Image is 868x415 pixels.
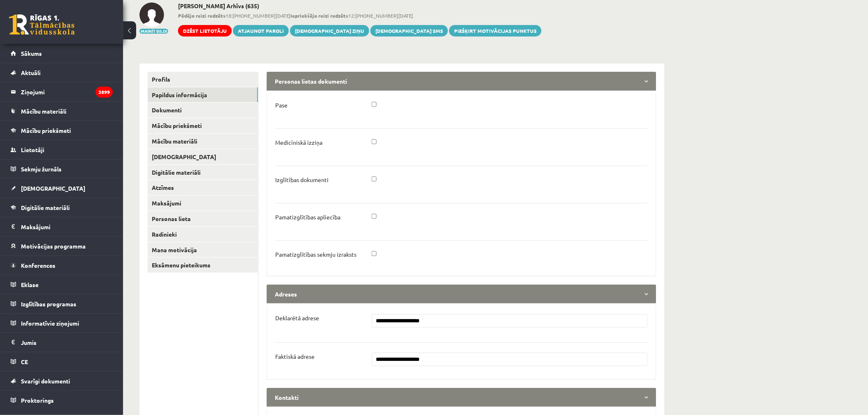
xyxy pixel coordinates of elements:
[275,314,319,322] p: Deklarētā adrese
[21,69,41,76] span: Aktuāli
[21,262,55,269] span: Konferences
[275,139,322,146] p: Medicīniskā izziņa
[148,211,258,226] a: Personas lieta
[290,12,348,19] b: Iepriekšējo reizi redzēts
[11,82,113,101] a: Ziņojumi3899
[449,25,541,36] a: Piešķirt motivācijas punktus
[11,237,113,255] a: Motivācijas programma
[11,217,113,236] a: Maksājumi
[178,2,541,9] h2: [PERSON_NAME] Arhīvs (635)
[21,185,85,192] span: [DEMOGRAPHIC_DATA]
[11,179,113,198] a: [DEMOGRAPHIC_DATA]
[11,391,113,410] a: Proktorings
[21,300,76,308] span: Izglītības programas
[11,352,113,371] a: CE
[11,314,113,333] a: Informatīvie ziņojumi
[148,149,258,164] a: [DEMOGRAPHIC_DATA]
[11,44,113,63] a: Sākums
[11,140,113,159] a: Lietotāji
[148,87,258,103] a: Papildus informācija
[21,242,86,250] span: Motivācijas programma
[21,127,71,134] span: Mācību priekšmeti
[148,103,258,118] a: Dokumenti
[148,165,258,180] a: Digitālie materiāli
[21,217,113,236] legend: Maksājumi
[21,82,113,101] legend: Ziņojumi
[21,397,54,404] span: Proktorings
[148,242,258,258] a: Mana motivācija
[267,72,656,91] legend: Personas lietas dokumenti
[275,213,340,221] p: Pamatizglītības apliecība
[21,146,44,153] span: Lietotāji
[11,333,113,352] a: Jumis
[11,121,113,140] a: Mācību priekšmeti
[11,294,113,313] a: Izglītības programas
[267,388,656,407] legend: Kontakti
[148,134,258,149] a: Mācību materiāli
[21,165,62,173] span: Sekmju žurnāls
[178,12,541,19] span: 18:[PHONE_NUMBER][DATE] 12:[PHONE_NUMBER][DATE]
[178,25,232,36] a: Dzēst lietotāju
[21,50,42,57] span: Sākums
[148,72,258,87] a: Profils
[21,377,70,385] span: Svarīgi dokumenti
[9,14,75,35] a: Rīgas 1. Tālmācības vidusskola
[139,29,168,34] button: Mainīt bildi
[233,25,289,36] a: Atjaunot paroli
[21,358,28,365] span: CE
[11,198,113,217] a: Digitālie materiāli
[139,2,164,27] img: Guntis Sakne
[11,256,113,275] a: Konferences
[11,102,113,121] a: Mācību materiāli
[21,339,37,346] span: Jumis
[21,319,79,327] span: Informatīvie ziņojumi
[148,227,258,242] a: Radinieki
[148,258,258,273] a: Eksāmenu pieteikums
[11,63,113,82] a: Aktuāli
[96,87,113,98] i: 3899
[370,25,448,36] a: [DEMOGRAPHIC_DATA] SMS
[275,251,356,258] p: Pamatizglītības sekmju izraksts
[148,196,258,211] a: Maksājumi
[290,25,369,36] a: [DEMOGRAPHIC_DATA] ziņu
[21,204,70,211] span: Digitālie materiāli
[11,160,113,178] a: Sekmju žurnāls
[21,107,66,115] span: Mācību materiāli
[148,180,258,195] a: Atzīmes
[21,281,39,288] span: Eklase
[11,275,113,294] a: Eklase
[275,101,288,109] p: Pase
[267,285,656,303] legend: Adreses
[275,176,329,183] p: Izglītības dokumenti
[178,12,226,19] b: Pēdējo reizi redzēts
[11,372,113,390] a: Svarīgi dokumenti
[275,353,315,360] p: Faktiskā adrese
[148,118,258,133] a: Mācību priekšmeti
